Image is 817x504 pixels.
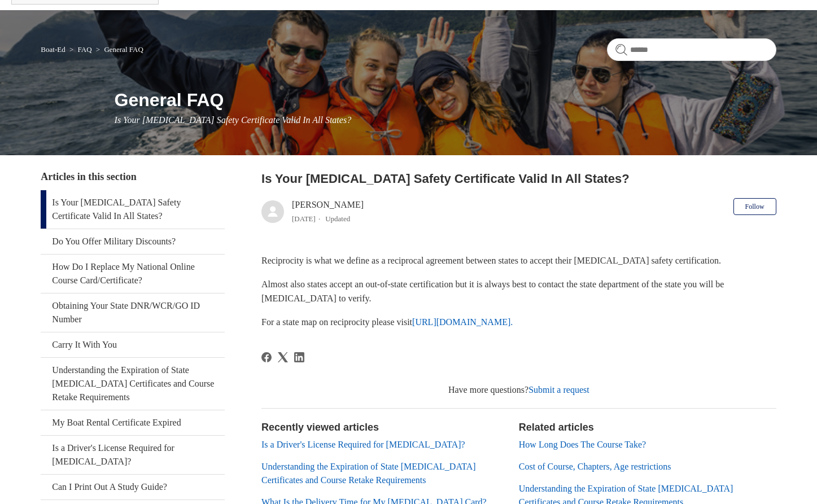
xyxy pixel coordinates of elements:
a: Is Your [MEDICAL_DATA] Safety Certificate Valid In All States? [41,190,225,229]
span: Is Your [MEDICAL_DATA] Safety Certificate Valid In All States? [115,115,352,125]
li: FAQ [67,45,94,54]
a: Cost of Course, Chapters, Age restrictions [519,462,671,471]
input: Search [607,38,776,61]
a: Boat-Ed [41,45,65,54]
h1: General FAQ [115,86,776,113]
li: Boat-Ed [41,45,67,54]
a: Is a Driver's License Required for [MEDICAL_DATA]? [41,436,225,474]
a: Is a Driver's License Required for [MEDICAL_DATA]? [261,440,465,449]
a: My Boat Rental Certificate Expired [41,410,225,435]
p: Almost also states accept an out-of-state certification but it is always best to contact the stat... [261,277,776,306]
div: Have more questions? [261,383,776,397]
a: Can I Print Out A Study Guide? [41,475,225,499]
a: Do You Offer Military Discounts? [41,229,225,254]
svg: Share this page on Facebook [261,352,272,362]
li: Updated [325,214,350,223]
a: Obtaining Your State DNR/WCR/GO ID Number [41,293,225,332]
a: LinkedIn [294,352,304,362]
a: How Long Does The Course Take? [519,440,646,449]
time: 03/01/2024, 16:48 [292,214,316,223]
p: Reciprocity is what we define as a reciprocal agreement between states to accept their [MEDICAL_D... [261,253,776,268]
a: [URL][DOMAIN_NAME]. [412,317,513,327]
li: General FAQ [94,45,143,54]
a: Facebook [261,352,272,362]
a: Understanding the Expiration of State [MEDICAL_DATA] Certificates and Course Retake Requirements [261,462,476,485]
p: For a state map on reciprocity please visit [261,315,776,330]
a: X Corp [278,352,288,362]
h2: Is Your Boating Safety Certificate Valid In All States? [261,169,776,188]
h2: Recently viewed articles [261,420,508,435]
span: Articles in this section [41,171,136,182]
svg: Share this page on X Corp [278,352,288,362]
a: FAQ [78,45,92,54]
a: How Do I Replace My National Online Course Card/Certificate? [41,255,225,293]
a: Carry It With You [41,332,225,357]
div: [PERSON_NAME] [292,198,364,225]
svg: Share this page on LinkedIn [294,352,304,362]
a: General FAQ [104,45,143,54]
a: Submit a request [528,385,589,395]
h2: Related articles [519,420,776,435]
a: Understanding the Expiration of State [MEDICAL_DATA] Certificates and Course Retake Requirements [41,358,225,410]
button: Follow Article [733,198,776,215]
